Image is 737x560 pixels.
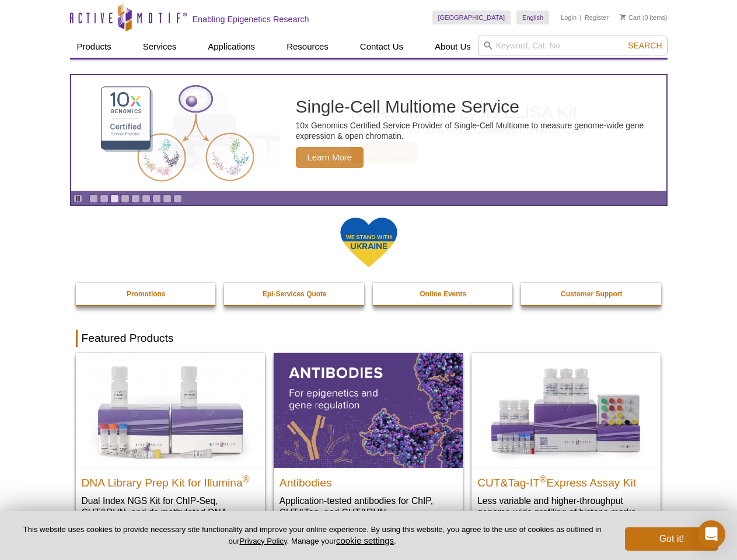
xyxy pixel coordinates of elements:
[82,495,259,530] p: Dual Index NGS Kit for ChIP-Seq, CUT&RUN, and ds methylated DNA assays.
[90,80,265,187] img: Single-Cell Multiome Service
[280,471,457,489] h2: Antibodies
[263,290,327,298] strong: Epi-Services Quote
[580,10,582,24] li: |
[340,216,398,268] img: We Stand With Ukraine
[516,10,549,24] a: English
[76,353,265,467] img: DNA Library Prep Kit for Illumina
[296,120,661,141] p: 10x Genomics Certified Service Provider of Single-Cell Multiome to measure genome-wide gene expre...
[353,36,410,58] a: Contact Us
[628,41,662,50] span: Search
[296,147,364,168] span: Learn More
[521,283,662,305] a: Customer Support
[620,13,641,22] a: Cart
[71,75,666,191] article: Single-Cell Multiome Service
[477,471,655,489] h2: CUT&Tag-IT Express Assay Kit
[561,13,577,22] a: Login
[163,194,172,203] a: Go to slide 8
[336,535,394,545] button: cookie settings
[620,10,668,24] li: (0 items)
[274,353,463,467] img: All Antibodies
[152,194,161,203] a: Go to slide 7
[540,474,547,484] sup: ®
[697,520,725,548] div: Open Intercom Messenger
[471,353,661,530] a: CUT&Tag-IT® Express Assay Kit CUT&Tag-IT®Express Assay Kit Less variable and higher-throughput ge...
[243,474,250,484] sup: ®
[136,36,184,58] a: Services
[100,194,109,203] a: Go to slide 2
[420,290,466,298] strong: Online Events
[280,495,457,519] p: Application-tested antibodies for ChIP, CUT&Tag, and CUT&RUN.
[478,36,668,55] input: Keyword, Cat. No.
[471,353,661,467] img: CUT&Tag-IT® Express Assay Kit
[74,194,82,203] a: Toggle autoplay
[428,36,478,58] a: About Us
[296,98,661,116] h2: Single-Cell Multiome Service
[274,353,463,530] a: All Antibodies Antibodies Application-tested antibodies for ChIP, CUT&Tag, and CUT&RUN.
[89,194,98,203] a: Go to slide 1
[121,194,130,203] a: Go to slide 4
[71,75,666,191] a: Single-Cell Multiome Service Single-Cell Multiome Service 10x Genomics Certified Service Provider...
[70,36,118,58] a: Products
[280,36,336,58] a: Resources
[19,524,606,547] p: This website uses cookies to provide necessary site functionality and improve your online experie...
[76,330,662,347] h2: Featured Products
[620,14,626,20] img: Your Cart
[624,40,665,51] button: Search
[110,194,119,203] a: Go to slide 3
[173,194,182,203] a: Go to slide 9
[193,14,309,24] h2: Enabling Epigenetics Research
[561,290,622,298] strong: Customer Support
[432,10,511,24] a: [GEOGRAPHIC_DATA]
[625,527,718,551] button: Got it!
[224,283,365,305] a: Epi-Services Quote
[477,495,655,519] p: Less variable and higher-throughput genome-wide profiling of histone marks​.
[131,194,140,203] a: Go to slide 5
[142,194,151,203] a: Go to slide 6
[201,36,262,58] a: Applications
[585,13,609,22] a: Register
[373,283,514,305] a: Online Events
[76,283,217,305] a: Promotions
[76,353,265,541] a: DNA Library Prep Kit for Illumina DNA Library Prep Kit for Illumina® Dual Index NGS Kit for ChIP-...
[239,537,287,545] a: Privacy Policy
[127,290,166,298] strong: Promotions
[82,471,259,489] h2: DNA Library Prep Kit for Illumina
